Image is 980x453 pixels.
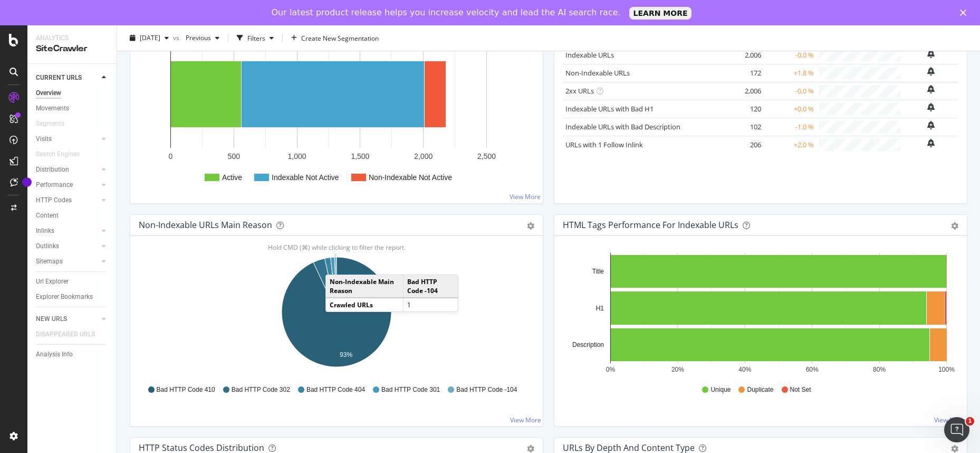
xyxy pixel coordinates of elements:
[944,417,969,442] iframe: Intercom live chat
[36,72,82,83] div: CURRENT URLS
[36,291,93,303] div: Explorer Bookmarks
[790,385,811,394] span: Not Set
[36,34,108,43] div: Analytics
[596,305,604,312] text: H1
[181,30,224,46] button: Previous
[527,222,534,230] div: gear
[966,417,974,426] span: 1
[747,385,773,394] span: Duplicate
[565,86,594,96] a: 2xx URLs
[36,195,99,206] a: HTTP Codes
[563,253,958,375] svg: A chart.
[722,64,764,82] td: 172
[36,349,109,360] a: Analysis Info
[36,195,72,206] div: HTTP Codes
[510,416,541,424] a: View More
[403,298,458,312] td: 1
[563,220,738,230] div: HTML Tags Performance for Indexable URLs
[764,82,816,100] td: -0.0 %
[381,385,440,394] span: Bad HTTP Code 301
[764,46,816,64] td: -0.0 %
[369,173,452,182] text: Non-Indexable Not Active
[36,72,99,83] a: CURRENT URLS
[36,241,59,252] div: Outlinks
[710,385,731,394] span: Unique
[36,349,73,360] div: Analysis Info
[36,103,69,114] div: Movements
[806,366,819,373] text: 60%
[565,104,654,114] a: Indexable URLs with Bad H1
[722,100,764,118] td: 120
[139,253,534,375] svg: A chart.
[527,445,534,452] div: gear
[36,103,109,114] a: Movements
[36,329,105,340] a: DISAPPEARED URLS
[301,33,379,42] span: Create New Segmentation
[36,210,109,221] a: Content
[181,33,211,42] span: Previous
[477,152,496,161] text: 2,500
[592,268,604,275] text: Title
[326,298,403,312] td: Crawled URLs
[565,140,643,149] a: URLs with 1 Follow Inlink
[36,134,99,145] a: Visits
[36,43,108,55] div: SiteCrawler
[36,329,95,340] div: DISAPPEARED URLS
[722,136,764,154] td: 206
[927,67,935,76] div: bell-plus
[927,103,935,111] div: bell-plus
[36,241,99,252] a: Outlinks
[222,173,242,182] text: Active
[272,7,621,18] div: Our latest product release helps you increase velocity and lead the AI search race.
[951,222,958,230] div: gear
[764,100,816,118] td: +0.0 %
[36,134,52,145] div: Visits
[340,351,352,358] text: 93%
[738,366,751,373] text: 40%
[36,180,99,191] a: Performance
[306,385,365,394] span: Bad HTTP Code 404
[287,30,383,46] button: Create New Segmentation
[36,276,69,287] div: Url Explorer
[36,164,69,175] div: Distribution
[764,136,816,154] td: +2.0 %
[36,149,80,160] div: Search Engines
[22,177,32,187] div: Tooltip anchor
[228,152,241,161] text: 500
[36,88,109,99] a: Overview
[233,30,278,46] button: Filters
[232,385,290,394] span: Bad HTTP Code 302
[563,442,695,453] div: URLs by Depth and Content Type
[157,385,215,394] span: Bad HTTP Code 410
[606,366,616,373] text: 0%
[36,314,67,325] div: NEW URLS
[36,276,109,287] a: Url Explorer
[565,50,614,60] a: Indexable URLs
[510,192,541,201] a: View More
[326,275,403,298] td: Non-Indexable Main Reason
[951,445,958,452] div: gear
[36,180,73,191] div: Performance
[351,152,369,161] text: 1,500
[36,225,54,237] div: Inlinks
[139,30,534,195] div: A chart.
[414,152,433,161] text: 2,000
[36,225,99,237] a: Inlinks
[938,366,955,373] text: 100%
[36,256,63,267] div: Sitemaps
[671,366,684,373] text: 20%
[764,64,816,82] td: +1.8 %
[36,291,109,303] a: Explorer Bookmarks
[565,68,630,78] a: Non-Indexable URLs
[722,118,764,136] td: 102
[126,30,173,46] button: [DATE]
[873,366,886,373] text: 80%
[927,50,935,58] div: bell-plus
[403,275,458,298] td: Bad HTTP Code -104
[36,88,61,99] div: Overview
[36,256,99,267] a: Sitemaps
[927,121,935,129] div: bell-plus
[288,152,306,161] text: 1,000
